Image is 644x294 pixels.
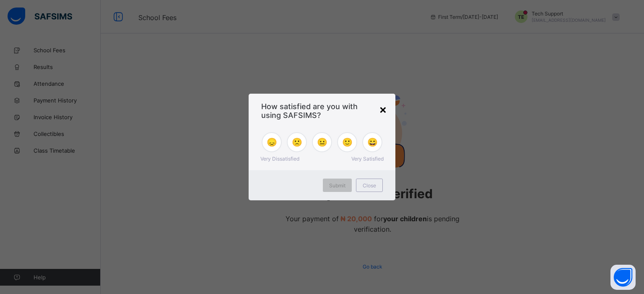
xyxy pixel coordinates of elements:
[367,137,378,147] span: 😄
[267,137,277,147] span: 😞
[351,156,384,162] span: Very Satisfied
[261,102,383,120] span: How satisfied are you with using SAFSIMS?
[329,182,345,189] span: Submit
[260,156,299,162] span: Very Dissatisfied
[292,137,302,147] span: 🙁
[342,137,353,147] span: 🙂
[317,137,327,147] span: 😐
[379,102,387,116] div: ×
[363,182,376,189] span: Close
[610,265,636,290] button: Open asap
